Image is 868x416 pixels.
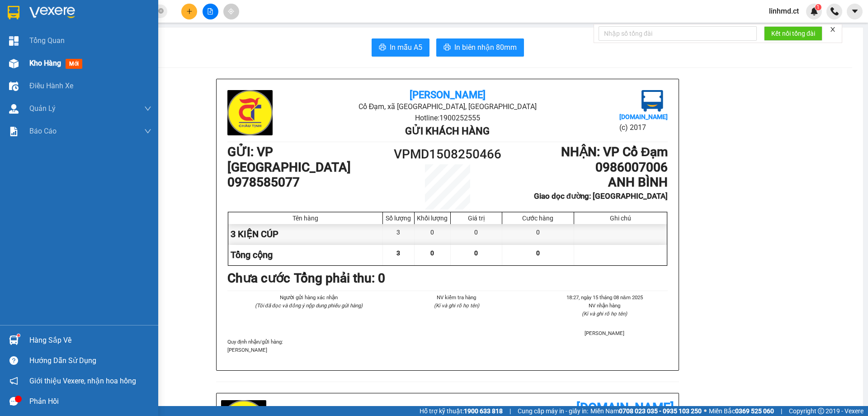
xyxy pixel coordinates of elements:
[436,38,524,57] button: printerIn biên nhận 80mm
[9,335,19,345] img: warehouse-icon
[29,375,136,387] span: Giới thiệu Vexere, nhận hoa hồng
[536,249,540,257] span: 0
[561,144,668,159] b: NHẬN : VP Cổ Đạm
[393,293,519,301] li: NV kiểm tra hàng
[590,406,702,416] span: Miền Nam
[390,42,422,53] span: In mẫu A5
[619,113,668,120] b: [DOMAIN_NAME]
[619,122,668,133] li: (c) 2017
[181,4,197,19] button: plus
[17,334,20,337] sup: 1
[443,43,451,52] span: printer
[704,409,707,413] span: ⚪️
[502,224,574,244] div: 0
[762,5,806,17] span: linhmd.ct
[764,26,822,41] button: Kết nối tổng đài
[735,407,774,415] strong: 0369 525 060
[771,29,815,38] span: Kết nối tổng đài
[9,104,19,114] img: warehouse-icon
[810,7,818,15] img: icon-new-feature
[816,4,820,10] span: 1
[818,408,824,414] span: copyright
[619,407,702,415] strong: 0708 023 035 - 0935 103 250
[301,101,594,112] li: Cổ Đạm, xã [GEOGRAPHIC_DATA], [GEOGRAPHIC_DATA]
[29,334,151,347] div: Hàng sắp về
[144,105,151,112] span: down
[642,90,663,112] img: logo.jpg
[186,8,193,14] span: plus
[29,125,57,137] span: Báo cáo
[851,7,859,15] span: caret-down
[430,249,434,257] span: 0
[542,329,668,337] li: [PERSON_NAME]
[294,271,385,286] b: Tổng phải thu: 0
[830,26,836,33] span: close
[66,59,82,69] span: mới
[582,311,627,317] i: (Kí và ghi rõ họ tên)
[301,112,594,124] li: Hotline: 1900252555
[847,4,863,19] button: caret-down
[379,43,386,52] span: printer
[434,302,479,309] i: (Kí và ghi rõ họ tên)
[383,224,415,244] div: 3
[464,407,503,415] strong: 1900 633 818
[158,7,164,16] span: close-circle
[534,191,668,201] b: Giao dọc đường: [GEOGRAPHIC_DATA]
[417,215,448,222] div: Khối lượng
[231,249,273,260] span: Tổng cộng
[576,215,665,222] div: Ghi chú
[158,8,164,14] span: close-circle
[227,271,290,286] b: Chưa cước
[207,8,213,14] span: file-add
[85,22,378,33] li: Cổ Đạm, xã [GEOGRAPHIC_DATA], [GEOGRAPHIC_DATA]
[9,81,19,91] img: warehouse-icon
[576,400,674,415] b: [DOMAIN_NAME]
[503,175,668,190] h1: ANH BÌNH
[372,38,429,57] button: printerIn mẫu A5
[9,397,18,406] span: message
[227,144,351,175] b: GỬI : VP [GEOGRAPHIC_DATA]
[29,103,56,114] span: Quản Lý
[542,301,668,310] li: NV nhận hàng
[227,346,668,354] p: [PERSON_NAME]
[227,338,668,354] div: Quy định nhận/gửi hàng :
[385,215,412,222] div: Số lượng
[392,144,503,164] h1: VPMD1508250466
[396,249,400,257] span: 3
[8,6,19,19] img: logo-vxr
[505,215,571,222] div: Cước hàng
[9,59,19,68] img: warehouse-icon
[405,125,490,137] b: Gửi khách hàng
[420,406,503,416] span: Hỗ trợ kỹ thuật:
[144,128,151,135] span: down
[830,7,839,15] img: phone-icon
[228,8,234,14] span: aim
[9,127,19,136] img: solution-icon
[781,406,782,416] span: |
[223,4,239,19] button: aim
[454,42,517,53] span: In biên nhận 80mm
[11,11,57,57] img: logo.jpg
[11,66,135,96] b: GỬI : VP [GEOGRAPHIC_DATA]
[228,224,383,244] div: 3 KIỆN CÚP
[231,215,380,222] div: Tên hàng
[474,249,478,257] span: 0
[29,35,65,46] span: Tổng Quan
[815,4,821,10] sup: 1
[9,377,18,385] span: notification
[410,89,486,100] b: [PERSON_NAME]
[453,215,500,222] div: Giá trị
[9,356,18,365] span: question-circle
[29,80,73,91] span: Điều hành xe
[29,395,151,408] div: Phản hồi
[245,293,372,301] li: Người gửi hàng xác nhận
[227,90,273,135] img: logo.jpg
[227,175,392,190] h1: 0978585077
[542,293,668,301] li: 18:27, ngày 15 tháng 08 năm 2025
[415,224,451,244] div: 0
[509,406,511,416] span: |
[9,36,19,46] img: dashboard-icon
[599,26,757,41] input: Nhập số tổng đài
[709,406,774,416] span: Miền Bắc
[29,354,151,368] div: Hướng dẫn sử dụng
